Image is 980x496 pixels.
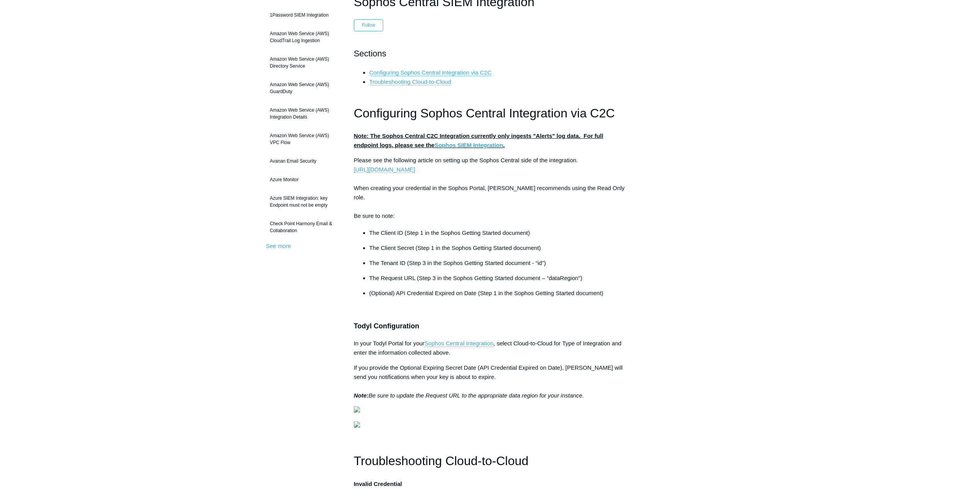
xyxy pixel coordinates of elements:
a: Amazon Web Service (AWS) GuardDuty [266,77,342,99]
a: Check Point Harmony Email & Collaboration [266,216,342,238]
p: The Request URL (Step 3 in the Sophos Getting Started document – “dataRegion") [369,273,627,283]
p: If you provide the Optional Expiring Secret Date (API Credential Expired on Date), [PERSON_NAME] ... [354,363,627,400]
a: Amazon Web Service (AWS) Integration Details [266,103,342,124]
a: Sophos Central Integration [425,340,493,347]
a: Amazon Web Service (AWS) Directory Service [266,52,342,73]
p: In your Todyl Portal for your , select Cloud-to-Cloud for Type of Integration and enter the infor... [354,339,627,357]
a: See more [266,243,291,249]
strong: Invalid Credential [354,481,402,487]
a: Avanan Email Security [266,154,342,168]
img: 30436672311955 [354,421,360,428]
p: The Tenant ID (Step 3 in the Sophos Getting Started document - “id”) [369,258,627,268]
strong: Note: The Sophos Central C2C Integration currently only ingests "Alerts" log data. For full endpo... [354,132,603,149]
button: Follow Article [354,19,384,31]
a: [URL][DOMAIN_NAME] [354,166,415,173]
a: Azure SIEM Integration: key Endpoint must not be empty [266,191,342,212]
a: 1Password SIEM Integration [266,8,342,22]
li: (Optional) API Credential Expired on Date (Step 1 in the Sophos Getting Started document) [369,289,627,298]
img: 27281197754003 [354,406,360,413]
em: Be sure to update the Request URL to the appropriate data region for your instance. [354,392,584,399]
p: The Client Secret (Step 1 in the Sophos Getting Started document) [369,243,627,253]
p: Please see the following article on setting up the Sophos Central side of the integration. When c... [354,156,627,221]
a: Azure Monitor [266,172,342,187]
a: Amazon Web Service (AWS) VPC Flow [266,128,342,150]
h1: Configuring Sophos Central Integration via C2C [354,104,627,123]
h2: Sections [354,47,627,60]
strong: Note: [354,392,369,399]
a: Amazon Web Service (AWS) CloudTrail Log Ingestion [266,26,342,48]
a: Configuring Sophos Central Integration via C2C [369,69,492,76]
p: The Client ID (Step 1 in the Sophos Getting Started document) [369,228,627,238]
a: Sophos SIEM Integration [435,142,503,149]
a: Troubleshooting Cloud-to-Cloud [369,78,451,85]
h1: Troubleshooting Cloud-to-Cloud [354,451,627,471]
h3: Todyl Configuration [354,321,627,332]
